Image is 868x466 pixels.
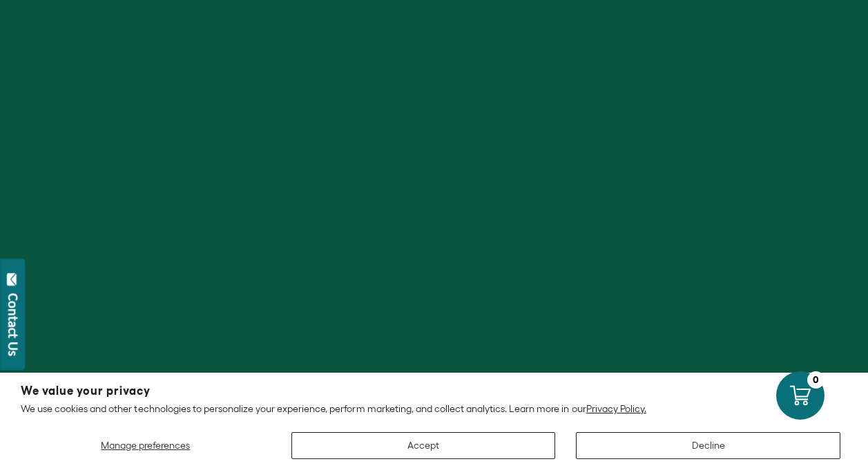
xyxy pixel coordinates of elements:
[586,403,646,414] a: Privacy Policy.
[21,385,847,397] h2: We value your privacy
[291,432,556,459] button: Accept
[21,432,271,459] button: Manage preferences
[807,371,824,389] div: 0
[576,432,840,459] button: Decline
[101,440,190,451] span: Manage preferences
[6,293,20,356] div: Contact Us
[21,402,847,415] p: We use cookies and other technologies to personalize your experience, perform marketing, and coll...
